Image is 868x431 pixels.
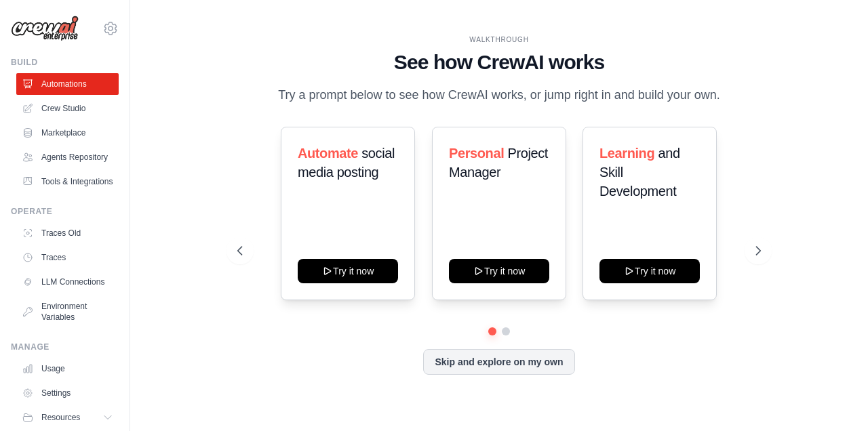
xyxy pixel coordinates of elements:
[423,349,574,375] button: Skip and explore on my own
[11,342,119,352] div: Manage
[16,171,119,192] a: Tools & Integrations
[16,271,119,293] a: LLM Connections
[11,206,119,217] div: Operate
[16,247,119,268] a: Traces
[16,295,119,328] a: Environment Variables
[449,146,548,180] span: Project Manager
[599,146,654,161] span: Learning
[16,358,119,379] a: Usage
[271,85,727,105] p: Try a prompt below to see how CrewAI works, or jump right in and build your own.
[16,222,119,244] a: Traces Old
[16,146,119,168] a: Agents Repository
[449,259,549,283] button: Try it now
[237,35,760,45] div: WALKTHROUGH
[16,73,119,95] a: Automations
[11,57,119,68] div: Build
[16,407,119,428] button: Resources
[41,412,80,423] span: Resources
[16,98,119,119] a: Crew Studio
[298,259,398,283] button: Try it now
[11,16,79,41] img: Logo
[16,122,119,144] a: Marketplace
[237,50,760,75] h1: See how CrewAI works
[599,146,680,199] span: and Skill Development
[449,146,504,161] span: Personal
[298,146,358,161] span: Automate
[599,259,700,283] button: Try it now
[16,382,119,404] a: Settings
